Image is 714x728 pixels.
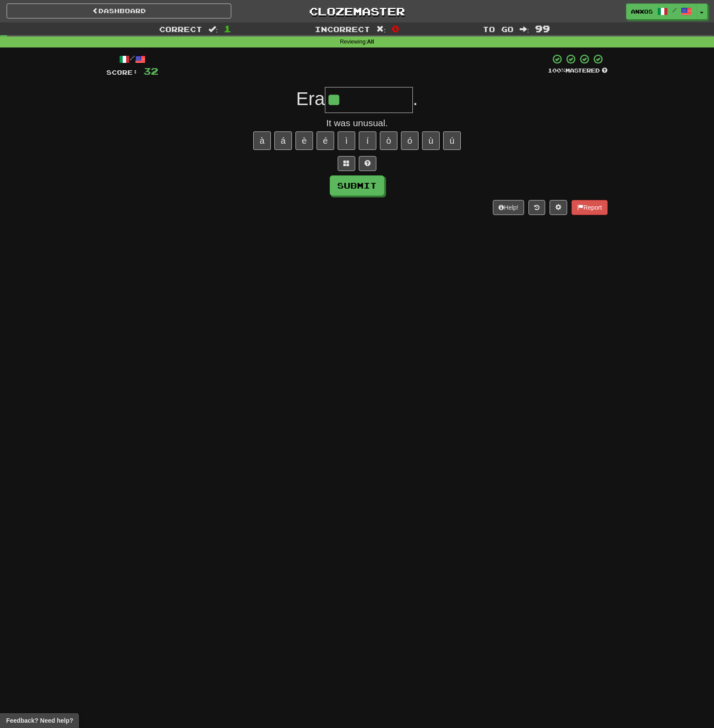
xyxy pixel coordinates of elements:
button: á [274,131,292,150]
span: 100 % [548,67,565,74]
button: ú [443,131,461,150]
div: / [106,54,158,65]
a: Clozemaster [244,4,469,19]
button: Report [572,200,608,215]
a: Dashboard [7,4,231,18]
span: 1 [224,23,231,34]
span: 0 [392,23,399,34]
span: : [376,25,386,33]
button: Switch sentence to multiple choice alt+p [338,156,355,171]
button: ò [380,131,397,150]
button: ó [401,131,419,150]
span: Incorrect [315,25,370,33]
span: Era [296,88,324,109]
button: Help! [493,200,524,215]
button: ù [422,131,440,150]
span: Score: [106,69,138,76]
button: í [359,131,376,150]
button: è [295,131,313,150]
button: Single letter hint - you only get 1 per sentence and score half the points! alt+h [359,156,376,171]
button: é [317,131,334,150]
span: Anxos [631,7,653,15]
span: 99 [535,23,550,34]
button: ì [338,131,355,150]
span: / [672,7,677,13]
span: : [208,25,218,33]
span: Open feedback widget [6,716,73,725]
span: . [413,88,418,109]
button: à [253,131,271,150]
button: Submit [330,175,384,196]
span: To go [483,25,514,33]
a: Anxos / [626,4,696,19]
strong: All [367,39,374,45]
button: Round history (alt+y) [528,200,545,215]
div: Mastered [548,67,608,75]
span: : [520,25,529,33]
span: 32 [143,66,158,76]
div: It was unusual. [106,116,608,130]
span: Correct [159,25,202,33]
